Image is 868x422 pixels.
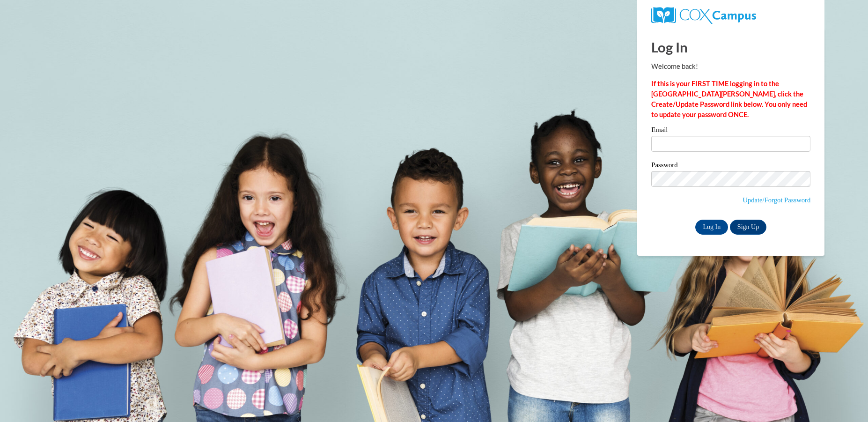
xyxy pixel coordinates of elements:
h1: Log In [651,37,810,57]
a: Update/Forgot Password [743,196,810,204]
p: Welcome back! [651,61,810,72]
label: Email [651,126,810,136]
img: COX Campus [651,7,756,24]
input: Log In [695,220,728,235]
a: COX Campus [651,11,756,19]
a: Sign Up [730,220,766,235]
label: Password [651,162,810,171]
strong: If this is your FIRST TIME logging in to the [GEOGRAPHIC_DATA][PERSON_NAME], click the Create/Upd... [651,80,807,118]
